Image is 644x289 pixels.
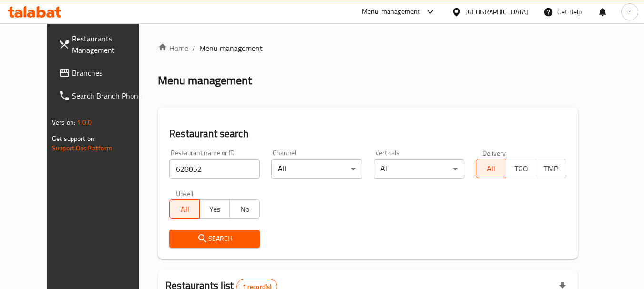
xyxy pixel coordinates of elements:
a: Home [158,42,188,54]
a: Restaurants Management [51,27,155,61]
a: Search Branch Phone [51,84,155,107]
span: Version: [52,116,75,129]
button: Search [169,230,260,248]
button: TGO [506,159,536,178]
li: / [192,42,195,54]
span: Search [177,233,252,245]
div: All [374,159,464,179]
label: Delivery [482,149,506,156]
div: All [271,159,362,179]
a: Support.OpsPlatform [52,142,112,154]
span: r [628,7,631,17]
span: Yes [204,202,226,216]
span: Branches [72,67,147,79]
button: No [229,199,260,219]
span: 1.0.0 [77,116,92,129]
label: Upsell [176,190,194,197]
span: TGO [510,162,532,176]
button: TMP [536,159,566,178]
span: All [174,202,196,216]
h2: Restaurant search [169,127,566,141]
span: All [480,162,502,176]
span: Search Branch Phone [72,90,147,101]
span: Restaurants Management [72,33,147,56]
span: Get support on: [52,132,96,145]
span: No [234,202,256,216]
a: Branches [51,61,155,84]
span: Menu management [199,42,263,54]
span: TMP [540,162,562,176]
button: Yes [199,199,230,219]
div: [GEOGRAPHIC_DATA] [465,7,528,17]
button: All [169,199,200,219]
h2: Menu management [158,73,252,88]
input: Search for restaurant name or ID.. [169,159,260,179]
div: Menu-management [362,6,420,18]
nav: breadcrumb [158,42,578,54]
button: All [476,159,506,178]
